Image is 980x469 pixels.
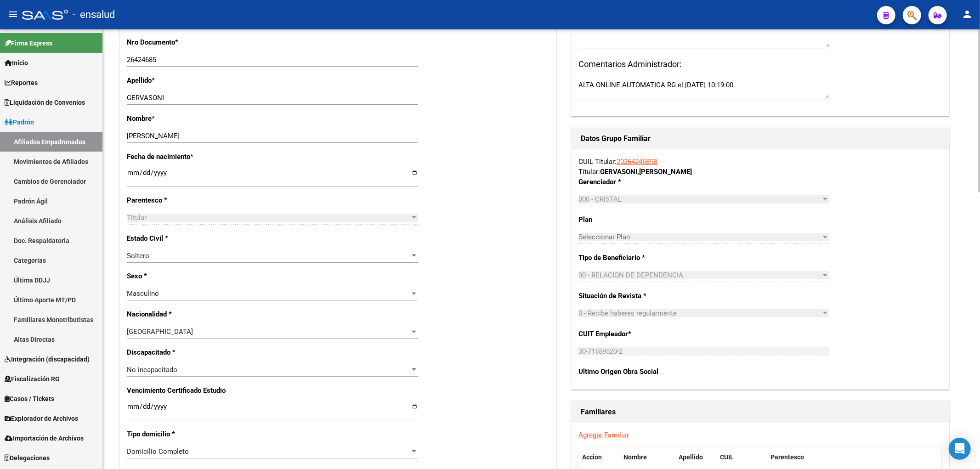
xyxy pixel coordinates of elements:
[578,195,622,203] span: 000 - CRISTAL
[5,97,85,107] span: Liquidación de Convenios
[949,438,971,460] div: Open Intercom Messenger
[623,453,647,461] span: Nombre
[962,9,973,20] mat-icon: person
[127,366,177,374] span: No incapacitado
[675,447,716,467] datatable-header-cell: Apellido
[578,177,687,187] p: Gerenciador *
[581,131,939,146] h1: Datos Grupo Familiar
[578,431,629,439] a: Agregar Familiar
[578,309,677,317] span: 0 - Recibe haberes regularmente
[5,38,52,48] span: Firma Express
[5,78,38,88] span: Reportes
[578,233,821,241] span: Seleccionar Plan
[637,168,639,176] span: ,
[127,233,254,243] p: Estado Civil *
[127,309,254,319] p: Nacionalidad *
[127,152,254,162] p: Fecha de nacimiento
[5,117,34,127] span: Padrón
[617,158,657,166] a: 20264246858
[716,447,767,467] datatable-header-cell: CUIL
[127,195,254,205] p: Parentesco *
[582,453,602,461] span: Accion
[767,447,831,467] datatable-header-cell: Parentesco
[127,447,189,456] span: Domicilio Completo
[127,289,159,298] span: Masculino
[770,453,804,461] span: Parentesco
[7,9,18,20] mat-icon: menu
[5,374,60,384] span: Fiscalización RG
[127,429,254,439] p: Tipo domicilio *
[5,58,28,68] span: Inicio
[720,453,734,461] span: CUIL
[600,168,692,176] strong: GERVASONI [PERSON_NAME]
[5,413,78,424] span: Explorador de Archivos
[578,58,941,71] h3: Comentarios Administrador:
[127,37,254,47] p: Nro Documento
[679,453,703,461] span: Apellido
[127,75,254,85] p: Apellido
[127,252,149,260] span: Soltero
[5,433,84,443] span: Importación de Archivos
[5,394,54,404] span: Casos / Tickets
[127,385,254,396] p: Vencimiento Certificado Estudio
[578,157,941,177] div: CUIL Titular: Titular:
[578,215,687,225] p: Plan
[578,253,687,263] p: Tipo de Beneficiario *
[578,291,687,301] p: Situación de Revista *
[620,447,675,467] datatable-header-cell: Nombre
[127,328,193,336] span: [GEOGRAPHIC_DATA]
[5,453,50,463] span: Delegaciones
[127,347,254,357] p: Discapacitado *
[127,113,254,124] p: Nombre
[127,271,254,281] p: Sexo *
[578,271,683,279] span: 00 - RELACION DE DEPENDENCIA
[127,214,147,222] span: Titular
[73,5,115,25] span: - ensalud
[578,367,687,377] p: Ultimo Origen Obra Social
[578,447,620,467] datatable-header-cell: Accion
[578,329,687,339] p: CUIT Empleador
[5,354,90,364] span: Integración (discapacidad)
[581,405,939,419] h1: Familiares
